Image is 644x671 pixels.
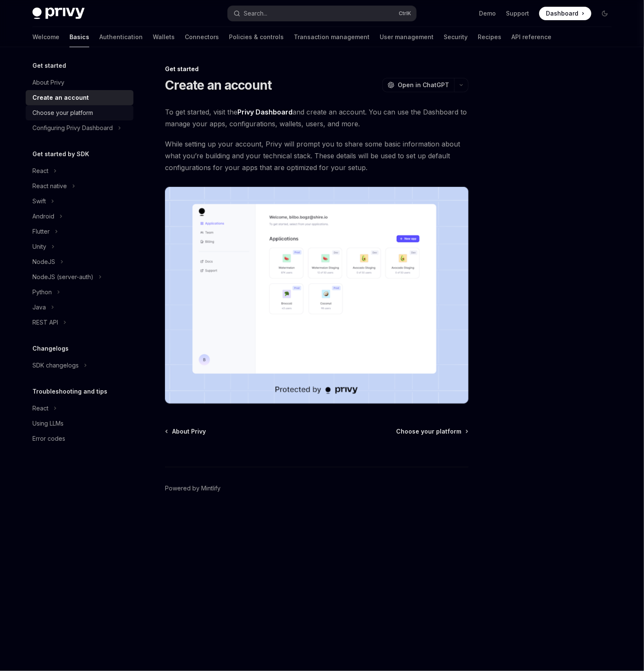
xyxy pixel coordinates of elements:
[539,7,591,20] a: Dashboard
[479,9,496,18] a: Demo
[32,386,107,397] h5: Troubleshooting and tips
[32,181,67,191] div: React native
[32,77,64,88] div: About Privy
[32,272,93,282] div: NodeJS (server-auth)
[398,81,449,89] span: Open in ChatGPT
[165,187,468,404] img: images/Dash.png
[26,224,133,239] button: Flutter
[153,27,175,47] a: Wallets
[69,27,89,47] a: Basics
[444,27,468,47] a: Security
[511,27,551,47] a: API reference
[546,9,578,18] span: Dashboard
[32,108,93,118] div: Choose your platform
[32,317,58,328] div: REST API
[32,61,66,71] h5: Get started
[165,65,468,73] div: Get started
[396,427,461,436] span: Choose your platform
[172,427,206,436] span: About Privy
[26,178,133,194] button: React native
[165,77,271,93] h1: Create an account
[382,78,454,92] button: Open in ChatGPT
[32,93,89,103] div: Create an account
[26,254,133,269] button: NodeJS
[32,196,46,206] div: Swift
[26,358,133,373] button: SDK changelogs
[26,120,133,136] button: Configuring Privy Dashboard
[478,27,501,47] a: Recipes
[244,8,267,19] div: Search...
[165,138,468,173] span: While setting up your account, Privy will prompt you to share some basic information about what y...
[32,8,85,19] img: dark logo
[32,434,65,444] div: Error codes
[32,242,46,252] div: Unity
[26,90,133,105] a: Create an account
[506,9,529,18] a: Support
[26,269,133,285] button: NodeJS (server-auth)
[26,209,133,224] button: Android
[32,403,48,413] div: React
[99,27,143,47] a: Authentication
[32,123,113,133] div: Configuring Privy Dashboard
[32,302,46,312] div: Java
[32,287,52,297] div: Python
[26,416,133,431] a: Using LLMs
[26,285,133,300] button: Python
[32,166,48,176] div: React
[228,6,416,21] button: Search...CtrlK
[32,360,79,370] div: SDK changelogs
[165,106,468,130] span: To get started, visit the and create an account. You can use the Dashboard to manage your apps, c...
[185,27,219,47] a: Connectors
[26,239,133,254] button: Unity
[32,149,89,159] h5: Get started by SDK
[32,418,64,429] div: Using LLMs
[26,300,133,315] button: Java
[166,427,206,436] a: About Privy
[26,105,133,120] a: Choose your platform
[32,226,50,237] div: Flutter
[32,343,69,354] h5: Changelogs
[26,75,133,90] a: About Privy
[294,27,370,47] a: Transaction management
[26,315,133,330] button: REST API
[26,401,133,416] button: React
[165,484,221,493] a: Powered by Mintlify
[26,194,133,209] button: Swift
[399,10,411,17] span: Ctrl K
[396,427,468,436] a: Choose your platform
[26,163,133,178] button: React
[229,27,284,47] a: Policies & controls
[32,211,54,221] div: Android
[32,257,55,267] div: NodeJS
[237,108,293,117] a: Privy Dashboard
[598,7,612,20] button: Toggle dark mode
[380,27,434,47] a: User management
[32,27,59,47] a: Welcome
[26,431,133,446] a: Error codes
